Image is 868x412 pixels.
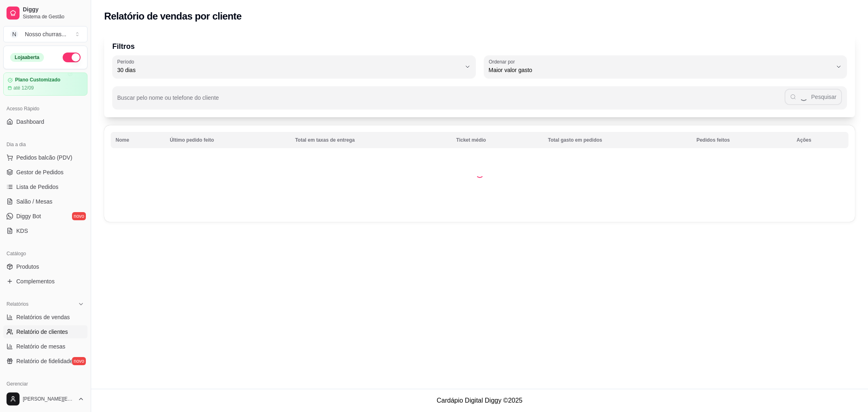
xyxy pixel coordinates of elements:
a: KDS [3,224,87,237]
a: Relatórios de vendas [3,311,87,324]
div: Gerenciar [3,377,87,390]
div: Acesso Rápido [3,102,87,115]
button: Pedidos balcão (PDV) [3,151,87,164]
a: Relatório de fidelidadenovo [3,355,87,368]
span: Pedidos balcão (PDV) [16,153,72,162]
p: Filtros [112,41,847,52]
a: Dashboard [3,115,87,128]
div: Dia a dia [3,138,87,151]
a: Relatório de mesas [3,340,87,353]
a: Complementos [3,275,87,288]
div: Loading [476,170,484,178]
div: Catálogo [3,247,87,260]
a: DiggySistema de Gestão [3,3,87,23]
span: N [10,30,18,38]
span: Produtos [16,263,39,271]
span: Maior valor gasto [489,66,833,74]
h2: Relatório de vendas por cliente [104,10,242,23]
span: Lista de Pedidos [16,183,59,191]
span: Diggy Bot [16,212,41,220]
label: Ordenar por [489,58,518,65]
span: Sistema de Gestão [23,13,84,20]
span: Diggy [23,6,84,13]
span: 30 dias [117,66,461,74]
footer: Cardápio Digital Diggy © 2025 [91,389,868,412]
span: Gestor de Pedidos [16,168,63,176]
span: [PERSON_NAME][EMAIL_ADDRESS][DOMAIN_NAME] [23,396,74,402]
button: Select a team [3,26,87,42]
a: Produtos [3,260,87,273]
input: Buscar pelo nome ou telefone do cliente [117,97,785,105]
button: [PERSON_NAME][EMAIL_ADDRESS][DOMAIN_NAME] [3,389,87,409]
span: Relatórios [7,301,28,307]
span: Salão / Mesas [16,197,52,206]
a: Diggy Botnovo [3,210,87,223]
button: Ordenar porMaior valor gasto [484,55,847,78]
span: Complementos [16,277,55,285]
div: Loja aberta [10,53,44,62]
span: Relatório de fidelidade [16,357,73,365]
span: Relatório de mesas [16,342,66,351]
button: Período30 dias [112,55,476,78]
article: até 12/09 [13,85,34,91]
span: KDS [16,227,28,235]
div: Nosso churras ... [25,30,66,38]
button: Alterar Status [63,53,81,62]
label: Período [117,58,137,65]
article: Plano Customizado [15,77,60,83]
span: Dashboard [16,118,44,126]
a: Salão / Mesas [3,195,87,208]
a: Gestor de Pedidos [3,166,87,179]
span: Relatórios de vendas [16,313,70,321]
a: Lista de Pedidos [3,180,87,193]
a: Plano Customizadoaté 12/09 [3,72,87,96]
span: Relatório de clientes [16,328,68,336]
a: Relatório de clientes [3,325,87,338]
